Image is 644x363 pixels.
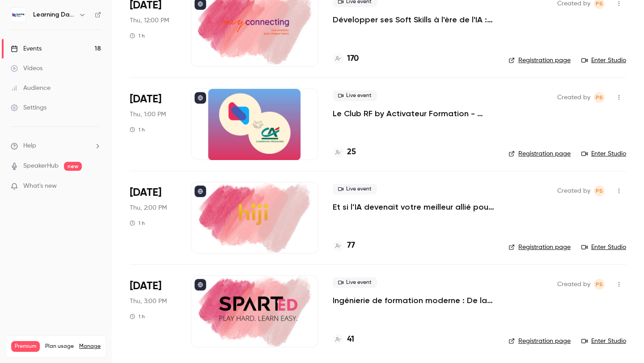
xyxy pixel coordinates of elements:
[594,92,605,103] span: Prad Selvarajah
[11,103,47,112] div: Settings
[130,203,167,212] span: Thu, 2:00 PM
[130,186,161,200] span: [DATE]
[11,84,51,93] div: Audience
[557,279,590,290] span: Created by
[594,186,605,196] span: Prad Selvarajah
[11,141,101,151] li: help-dropdown-opener
[581,56,626,65] a: Enter Studio
[347,240,355,252] h4: 77
[333,240,355,252] a: 77
[581,149,626,158] a: Enter Studio
[130,275,177,347] div: Oct 9 Thu, 3:00 PM (Europe/Paris)
[557,186,590,196] span: Created by
[130,313,145,320] div: 1 h
[581,243,626,252] a: Enter Studio
[130,89,177,160] div: Oct 9 Thu, 1:00 PM (Europe/Paris)
[347,53,359,65] h4: 170
[130,219,145,227] div: 1 h
[23,141,36,151] span: Help
[333,202,494,212] a: Et si l’IA devenait votre meilleur allié pour prouver enfin l’impact de vos formations ?
[333,277,377,288] span: Live event
[557,92,590,103] span: Created by
[11,64,42,73] div: Videos
[333,184,377,194] span: Live event
[596,186,603,196] span: PS
[23,161,59,171] a: SpeakerHub
[130,16,169,25] span: Thu, 12:00 PM
[90,182,101,190] iframe: Noticeable Trigger
[130,32,145,39] div: 1 h
[79,343,101,350] a: Manage
[130,92,161,106] span: [DATE]
[596,279,603,290] span: PS
[333,146,356,158] a: 25
[347,146,356,158] h4: 25
[333,333,354,346] a: 41
[130,126,145,133] div: 1 h
[508,149,571,158] a: Registration page
[508,56,571,65] a: Registration page
[508,337,571,346] a: Registration page
[333,108,494,119] a: Le Club RF by Activateur Formation - réservé aux RF - La formation, bien plus qu’un “smile sheet" ?
[333,90,377,101] span: Live event
[130,279,161,293] span: [DATE]
[64,162,82,171] span: new
[11,341,40,352] span: Premium
[45,343,74,350] span: Plan usage
[347,333,354,346] h4: 41
[594,279,605,290] span: Prad Selvarajah
[130,182,177,253] div: Oct 9 Thu, 2:00 PM (Europe/Paris)
[508,243,571,252] a: Registration page
[23,181,57,191] span: What's new
[596,92,603,103] span: PS
[33,10,75,19] h6: Learning Days
[11,8,25,22] img: Learning Days
[333,295,494,306] a: Ingénierie de formation moderne : De la salle de classe au flux de travail, concevoir pour l’usag...
[581,337,626,346] a: Enter Studio
[130,110,166,119] span: Thu, 1:00 PM
[130,297,167,306] span: Thu, 3:00 PM
[333,14,494,25] a: Développer ses Soft Skills à l'ère de l'IA : Esprit critique & IA
[11,44,42,53] div: Events
[333,53,359,65] a: 170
